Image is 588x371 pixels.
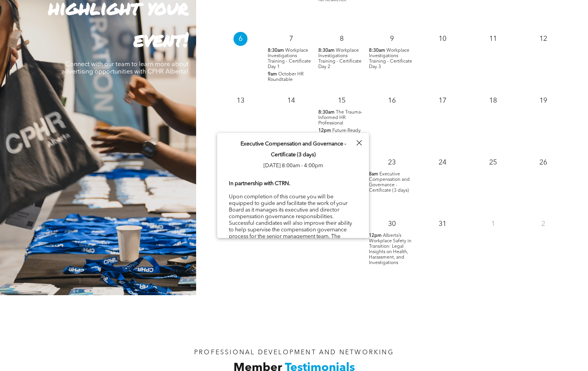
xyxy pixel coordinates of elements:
[318,110,362,126] span: The Trauma-Informed HR Professional
[61,61,188,75] span: Connect with our team to learn more about advertising opportunities with CPHR Alberta!
[284,94,298,108] p: 14
[318,110,335,115] span: 8:30am
[229,181,291,186] b: In partnership with CTRN.
[486,32,500,46] p: 11
[385,32,399,46] p: 9
[435,94,449,108] p: 17
[263,163,323,168] span: [DATE] 8:00am - 4:00pm
[369,233,382,238] span: 12pm
[240,141,346,157] span: Executive Compensation and Governance - Certificate (3 days)
[369,172,410,193] span: Executive Compensation and Governance - Certificate (3 days)
[536,217,550,231] p: 2
[233,32,247,46] p: 6
[318,48,335,53] span: 8:30am
[194,350,394,356] span: PROFESSIONAL DEVELOPMENT AND NETWORKING
[268,72,304,82] span: October HR Roundtable
[435,217,449,231] p: 31
[233,94,247,108] p: 13
[385,217,399,231] p: 30
[268,48,284,53] span: 8:30am
[435,156,449,170] p: 24
[268,48,311,69] span: Workplace Investigations Training - Certificate Day 1
[369,171,378,177] span: 8am
[369,48,412,69] span: Workplace Investigations Training - Certificate Day 3
[284,32,298,46] p: 7
[385,94,399,108] p: 16
[335,32,349,46] p: 8
[536,32,550,46] p: 12
[536,94,550,108] p: 19
[486,156,500,170] p: 25
[486,94,500,108] p: 18
[536,156,550,170] p: 26
[369,48,385,53] span: 8:30am
[435,32,449,46] p: 10
[385,156,399,170] p: 23
[318,128,331,133] span: 12pm
[486,217,500,231] p: 1
[318,128,361,149] span: Future-Ready HR: The Skills That Matter Most - Networking at Noon
[318,48,362,69] span: Workplace Investigations Training - Certificate Day 2
[335,94,349,108] p: 15
[369,233,411,265] span: Alberta’s Workplace Safety in Transition: Legal Insights on Health, Harassment, and Investigations
[268,72,277,77] span: 9am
